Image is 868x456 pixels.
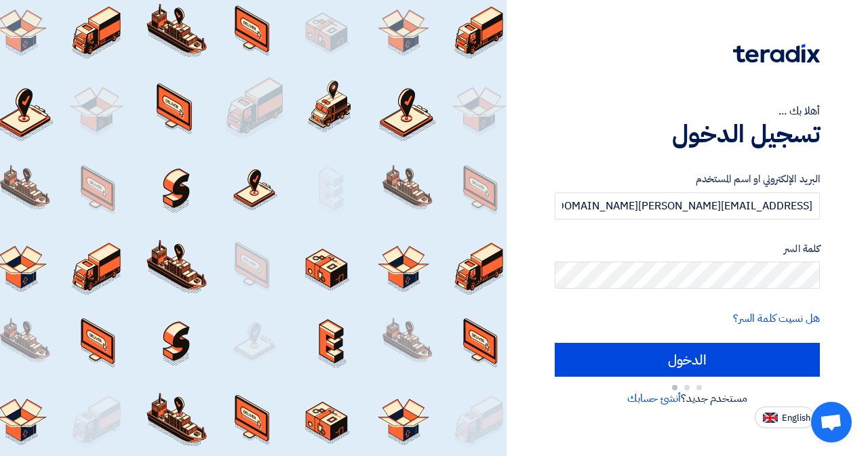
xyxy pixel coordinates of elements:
[555,241,820,257] label: كلمة السر
[763,413,778,423] img: en-US.png
[555,343,820,377] input: الدخول
[555,119,820,149] h1: تسجيل الدخول
[627,390,681,407] a: أنشئ حسابك
[555,390,820,407] div: مستخدم جديد؟
[733,310,820,327] a: هل نسيت كلمة السر؟
[733,44,820,63] img: Teradix logo
[782,413,810,423] span: English
[755,407,814,428] button: English
[555,192,820,220] input: أدخل بريد العمل الإلكتروني او اسم المستخدم الخاص بك ...
[811,402,852,442] div: Open chat
[555,171,820,187] label: البريد الإلكتروني او اسم المستخدم
[555,103,820,119] div: أهلا بك ...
